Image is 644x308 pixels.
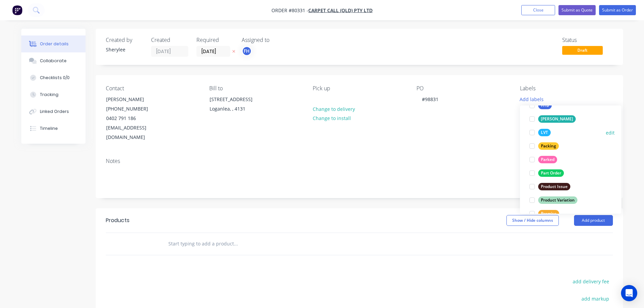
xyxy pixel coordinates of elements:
button: edit [606,129,615,136]
button: Add labels [516,94,547,103]
div: Checklists 0/0 [40,75,70,81]
div: [STREET_ADDRESS]Loganlea, , 4131 [204,94,271,116]
div: Status [562,37,613,43]
div: Part Order [538,169,564,177]
button: Collaborate [21,52,86,69]
div: Linked Orders [40,109,69,115]
div: [PHONE_NUMBER] [106,104,162,114]
input: Start typing to add a product... [168,237,303,251]
div: Products [106,216,129,224]
div: Pick up [313,85,405,92]
div: #98831 [416,94,444,104]
div: Loganlea, , 4131 [210,104,266,114]
span: Draft [562,46,603,54]
button: Linked Orders [21,103,86,120]
button: Parked [527,155,560,164]
button: Order details [21,35,86,52]
button: Tracking [21,86,86,103]
div: Parked [538,156,557,163]
button: Submit as Quote [558,5,596,15]
a: Carpet Call (QLD) Pty Ltd [308,7,373,14]
button: Product Issue [527,182,573,191]
div: Notes [106,158,613,164]
button: Part Order [527,168,567,178]
div: PO [416,85,509,92]
div: Bill to [209,85,302,92]
button: FH [242,46,252,56]
img: Factory [12,5,22,15]
button: [PERSON_NAME] [527,114,578,124]
div: Collaborate [40,58,67,64]
div: Product Variation [538,196,577,204]
div: Timeline [40,125,58,132]
div: Required [196,37,234,43]
button: Show / Hide columns [506,215,559,226]
div: [PERSON_NAME] [106,95,162,104]
div: [PERSON_NAME] [538,115,576,123]
button: Product Variation [527,195,580,205]
div: Tracking [40,92,58,98]
button: add delivery fee [569,277,613,286]
div: Product Issue [538,183,570,190]
div: Created by [106,37,143,43]
div: LVT [538,129,551,136]
div: Packing [538,142,559,150]
div: Order details [40,41,69,47]
div: Created [151,37,188,43]
div: Promise [538,210,559,217]
div: Assigned to [242,37,309,43]
span: Order #80331 - [271,7,308,14]
button: Timeline [21,120,86,137]
div: Sherylee [106,46,143,53]
button: Change to install [309,114,354,123]
div: 0402 791 186 [106,114,162,123]
button: Packing [527,141,562,151]
div: Open Intercom Messenger [621,285,637,301]
button: HYB [527,101,554,110]
button: LVT [527,128,553,137]
button: add markup [578,294,613,303]
button: Close [521,5,555,15]
button: Promise [527,209,562,218]
button: Add product [574,215,613,226]
button: Change to delivery [309,104,358,113]
div: HYB [538,102,552,109]
button: Checklists 0/0 [21,69,86,86]
div: Contact [106,85,198,92]
div: [PERSON_NAME][PHONE_NUMBER]0402 791 186[EMAIL_ADDRESS][DOMAIN_NAME] [100,94,168,142]
button: Submit as Order [599,5,636,15]
div: Labels [520,85,613,92]
div: [EMAIL_ADDRESS][DOMAIN_NAME] [106,123,162,142]
div: [STREET_ADDRESS] [210,95,266,104]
